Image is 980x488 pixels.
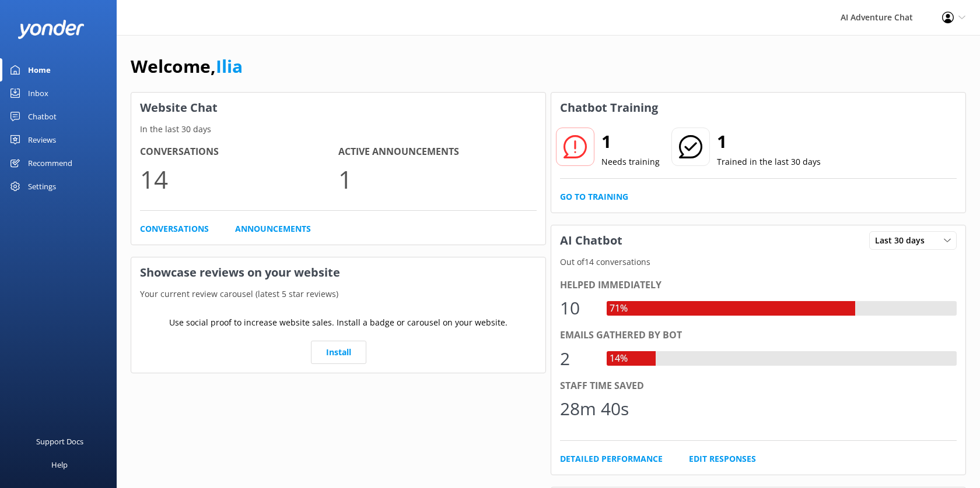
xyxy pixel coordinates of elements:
a: Edit Responses [689,452,756,465]
div: Recommend [28,151,72,175]
span: Last 30 days [875,234,932,247]
a: Detailed Performance [560,452,663,465]
p: Trained in the last 30 days [717,155,821,168]
p: Use social proof to increase website sales. Install a badge or carousel on your website. [169,316,508,329]
img: yonder-white-logo.png [17,20,85,39]
p: 1 [338,160,537,199]
div: Reviews [28,128,56,151]
div: Settings [28,175,56,198]
div: Help [51,453,68,476]
h3: Showcase reviews on your website [131,257,545,288]
div: Emails gathered by bot [560,328,957,343]
div: 14% [607,351,631,366]
div: Support Docs [36,430,83,453]
h3: AI Chatbot [551,225,631,256]
p: 14 [140,160,338,199]
div: Staff time saved [560,379,957,394]
h3: Website Chat [131,93,545,123]
div: 71% [607,301,631,316]
a: Ilia [216,54,243,78]
p: Out of 14 conversations [551,256,965,268]
p: Needs training [601,155,660,168]
a: Announcements [235,222,311,235]
a: Go to Training [560,190,628,203]
h2: 1 [717,128,821,155]
h3: Chatbot Training [551,93,667,123]
h1: Welcome, [131,52,243,80]
div: 2 [560,345,595,373]
h2: 1 [601,128,660,155]
h4: Active Announcements [338,144,537,160]
p: In the last 30 days [131,123,545,136]
div: Inbox [28,82,48,105]
div: Home [28,58,51,82]
a: Install [311,341,366,364]
div: 10 [560,294,595,322]
div: Chatbot [28,105,57,128]
a: Conversations [140,222,209,235]
p: Your current review carousel (latest 5 star reviews) [131,288,545,300]
h4: Conversations [140,144,338,160]
div: Helped immediately [560,278,957,293]
div: 28m 40s [560,395,629,423]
